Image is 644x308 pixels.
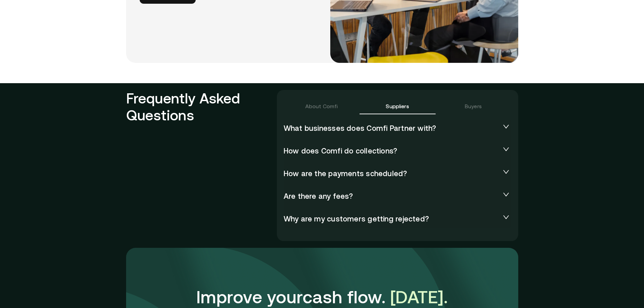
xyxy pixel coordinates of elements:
div: About Comfi [305,102,338,110]
div: Buyers [465,102,482,110]
h2: Frequently Asked Questions [126,90,277,238]
span: How are the payments scheduled? [284,169,501,179]
span: [DATE]. [390,287,448,307]
span: collapsed [503,168,509,175]
div: Suppliers [386,102,409,110]
span: collapsed [503,191,509,198]
span: collapsed [503,214,509,220]
span: collapsed [503,123,509,130]
div: What businesses does Comfi Partner with? [284,120,511,137]
span: Why are my customers getting rejected? [284,214,501,224]
div: How does Comfi do collections? [284,142,511,160]
span: collapsed [503,146,509,152]
h3: Improve your cash flow. [196,287,448,308]
span: What businesses does Comfi Partner with? [284,124,501,133]
div: Why are my customers getting rejected? [284,210,511,228]
span: Are there any fees? [284,192,501,201]
div: Are there any fees? [284,188,511,205]
div: How are the payments scheduled? [284,165,511,183]
span: How does Comfi do collections? [284,146,501,156]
